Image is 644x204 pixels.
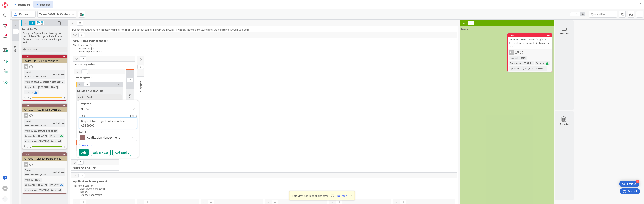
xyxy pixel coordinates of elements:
[73,44,455,47] p: This flow is used for:
[336,193,349,198] button: Refresh
[139,81,143,92] span: Validate
[40,2,51,7] span: Kanban
[81,106,128,111] span: Not Set
[22,27,39,31] span: Input Buffer
[33,129,33,133] span: :
[79,102,91,105] span: Template
[36,85,37,89] span: :
[560,122,569,126] div: Delete
[509,50,514,55] div: AR
[534,66,535,70] span: :
[36,134,37,138] span: :
[22,113,67,118] div: AR
[37,21,43,23] div: Min 10
[24,134,36,138] div: Requester
[24,188,49,192] div: Application (CAD/PLM)
[27,96,31,100] span: 0 / 1
[461,27,468,31] span: Done
[79,131,86,133] span: Label
[76,75,120,79] span: In Progress
[24,162,28,167] div: AR
[29,21,35,25] span: 3
[37,85,59,89] div: [PERSON_NAME]
[24,113,28,118] div: AR
[19,12,29,16] span: Kanban
[73,166,114,170] span: SUPPORT STUFF
[78,33,85,37] span: 0
[87,135,129,140] span: Application Management
[519,56,527,60] div: -RUN-
[22,153,67,161] div: 1315Autodesk -- License Management
[81,69,88,74] span: 0
[52,121,65,125] div: 84d 1h 7m
[622,182,636,186] div: Get Started
[59,183,59,187] span: :
[77,47,455,50] li: Create Project
[508,50,552,55] div: AR
[11,1,32,8] a: BackLog
[18,2,30,7] span: BackLog
[24,85,36,89] div: Requester
[14,45,17,52] span: INFO
[127,78,133,82] span: 0
[50,188,62,192] div: Autocad
[72,28,456,31] p: If we have capacity and no other team members need help, you can pull something from the Input Bu...
[33,80,64,84] div: W11 New Digital Work...
[8,1,17,5] span: Support
[22,162,67,167] div: AR
[2,2,8,8] img: Visit kanbanzone.com
[33,129,58,133] div: AUTOCAD redesign
[22,55,67,58] div: 1309
[292,193,334,198] span: This view has recent changes.
[24,90,33,94] div: Priority
[24,64,28,69] div: AR
[24,183,36,187] div: Requester
[91,149,111,156] button: Add & Next
[37,23,43,25] div: Max 20
[24,129,33,133] div: Project
[535,61,544,65] div: Priority
[33,90,33,94] span: :
[78,173,85,178] span: 10
[24,80,33,84] div: Project
[33,1,53,8] a: Kanban
[580,12,585,16] span: 3x
[33,80,33,84] span: :
[22,153,67,156] div: 1315
[2,196,8,202] img: avatar
[79,143,137,147] a: Show More...
[508,34,552,37] div: 1758
[73,179,452,183] span: Application Management
[509,66,534,70] div: Application (CAD/PLM)
[137,65,144,69] span: 0
[77,190,455,193] li: Reports
[23,32,66,44] p: During the Replenishment Meeting the team & Team Manager will select items from the backlog to pu...
[535,66,547,70] div: Autocad
[22,107,67,112] div: AutoCAD -- HSLE Tooling Overhaul
[112,149,131,156] button: Add & Edit
[52,72,65,76] div: 84d 1h 6m
[2,186,8,191] div: AR
[22,104,67,107] div: 1301
[509,56,518,60] div: Project
[37,183,48,187] div: IT-APPL
[52,170,65,174] div: 84d 1h 6m
[24,119,51,127] div: Time in [GEOGRAPHIC_DATA]
[24,139,49,143] div: Application (CAD/PLM)
[508,37,552,49] div: AutoCAD -- HSLE Tooling (Bug(?) in Generation PartsList) ►► Testing in HCN
[73,184,455,187] p: This flow is used for:
[50,139,62,143] div: Autocad
[49,134,59,138] div: Priority
[22,64,67,69] div: AR
[79,114,85,118] label: Title
[508,34,552,49] div: 1758AutoCAD -- HSLE Tooling (Bug(?) in Generation PartsList) ►► Testing in HCN
[517,51,519,53] span: 3
[509,61,522,65] div: Requester
[86,114,137,118] div: 49 / 128
[75,62,131,66] span: Execute / Solve
[80,56,86,61] span: 0
[22,58,67,63] div: Tooling -- In-House developped
[49,188,50,192] span: :
[77,50,455,53] li: Data Import Requests
[51,170,52,174] span: :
